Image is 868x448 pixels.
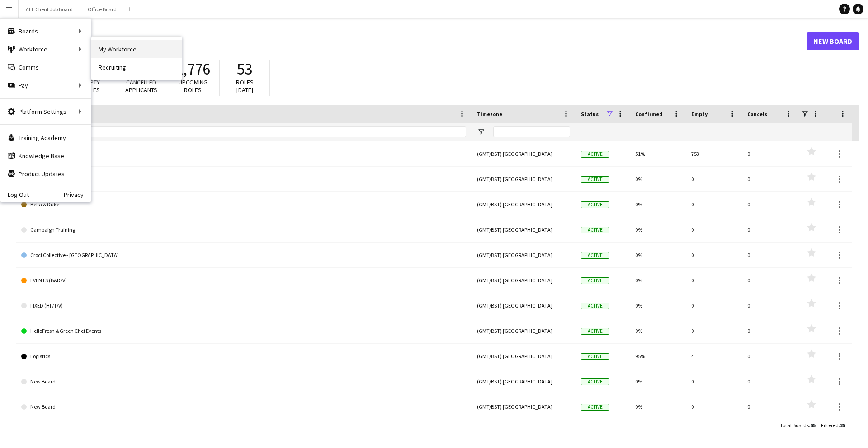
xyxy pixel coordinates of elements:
[21,217,466,243] a: Campaign Training
[630,217,686,242] div: 0%
[742,243,798,267] div: 0
[742,394,798,419] div: 0
[742,318,798,343] div: 0
[472,217,576,242] div: (GMT/BST) [GEOGRAPHIC_DATA]
[742,141,798,166] div: 0
[686,369,742,394] div: 0
[686,192,742,217] div: 0
[0,40,91,58] div: Workforce
[472,141,576,166] div: (GMT/BST) [GEOGRAPHIC_DATA]
[21,141,466,167] a: ALL Client Job Board
[742,192,798,217] div: 0
[742,217,798,242] div: 0
[0,76,91,94] div: Pay
[686,167,742,191] div: 0
[742,268,798,293] div: 0
[0,103,91,121] div: Platform Settings
[21,268,466,293] a: EVENTS (B&D/V)
[686,243,742,267] div: 0
[21,293,466,318] a: FIXED (HF/T/V)
[472,268,576,293] div: (GMT/BST) [GEOGRAPHIC_DATA]
[581,151,609,158] span: Active
[686,318,742,343] div: 0
[581,227,609,233] span: Active
[686,217,742,242] div: 0
[821,422,839,429] span: Filtered
[742,344,798,369] div: 0
[472,344,576,369] div: (GMT/BST) [GEOGRAPHIC_DATA]
[19,0,80,18] button: ALL Client Job Board
[21,344,466,369] a: Logistics
[630,394,686,419] div: 0%
[630,293,686,318] div: 0%
[472,369,576,394] div: (GMT/BST) [GEOGRAPHIC_DATA]
[236,78,254,94] span: Roles [DATE]
[21,167,466,192] a: Beer52 Events
[742,369,798,394] div: 0
[0,147,91,165] a: Knowledge Base
[21,192,466,217] a: Bella & Duke
[38,126,466,137] input: Board name Filter Input
[686,268,742,293] div: 0
[630,344,686,369] div: 95%
[742,167,798,191] div: 0
[0,129,91,147] a: Training Academy
[477,111,502,117] span: Timezone
[0,165,91,183] a: Product Updates
[64,191,91,198] a: Privacy
[821,416,845,434] div: :
[691,111,708,117] span: Empty
[742,293,798,318] div: 0
[477,128,485,136] button: Open Filter Menu
[472,318,576,343] div: (GMT/BST) [GEOGRAPHIC_DATA]
[630,243,686,267] div: 0%
[21,318,466,344] a: HelloFresh & Green Chef Events
[581,303,609,309] span: Active
[125,78,157,94] span: Cancelled applicants
[810,422,816,429] span: 65
[780,422,809,429] span: Total Boards
[472,394,576,419] div: (GMT/BST) [GEOGRAPHIC_DATA]
[581,201,609,208] span: Active
[80,0,124,18] button: Office Board
[21,394,466,420] a: New Board
[686,141,742,166] div: 753
[581,404,609,411] span: Active
[807,32,859,50] a: New Board
[581,328,609,335] span: Active
[686,344,742,369] div: 4
[747,111,767,117] span: Cancels
[179,78,208,94] span: Upcoming roles
[493,126,570,137] input: Timezone Filter Input
[630,369,686,394] div: 0%
[630,318,686,343] div: 0%
[780,416,816,434] div: :
[581,176,609,183] span: Active
[91,40,182,58] a: My Workforce
[21,369,466,394] a: New Board
[630,268,686,293] div: 0%
[472,167,576,191] div: (GMT/BST) [GEOGRAPHIC_DATA]
[630,192,686,217] div: 0%
[21,243,466,268] a: Croci Collective - [GEOGRAPHIC_DATA]
[175,59,210,79] span: 1,776
[581,252,609,259] span: Active
[630,167,686,191] div: 0%
[686,394,742,419] div: 0
[581,378,609,385] span: Active
[635,111,663,117] span: Confirmed
[16,34,807,48] h1: Boards
[237,59,252,79] span: 53
[472,192,576,217] div: (GMT/BST) [GEOGRAPHIC_DATA]
[472,293,576,318] div: (GMT/BST) [GEOGRAPHIC_DATA]
[91,58,182,76] a: Recruiting
[686,293,742,318] div: 0
[840,422,845,429] span: 25
[472,243,576,267] div: (GMT/BST) [GEOGRAPHIC_DATA]
[0,22,91,40] div: Boards
[581,277,609,284] span: Active
[0,58,91,76] a: Comms
[0,191,29,198] a: Log Out
[630,141,686,166] div: 51%
[581,111,599,117] span: Status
